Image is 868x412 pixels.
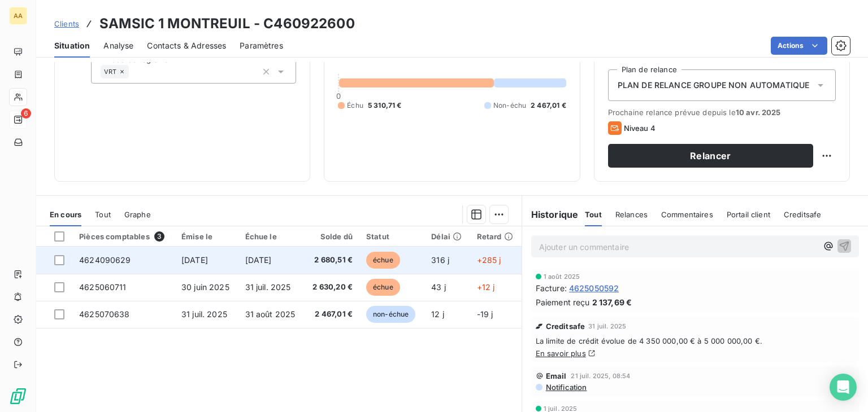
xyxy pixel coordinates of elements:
span: En cours [50,210,81,219]
span: 3 [154,231,164,242]
span: Email [546,371,567,380]
span: Facture : [536,282,567,294]
span: 43 j [431,282,446,292]
h6: Historique [522,208,579,221]
span: échue [366,252,400,269]
span: Analyse [103,40,133,51]
span: 31 août 2025 [245,309,296,319]
span: 4625070638 [79,309,130,319]
span: Prochaine relance prévue depuis le [608,108,836,117]
button: Relancer [608,144,813,168]
div: Émise le [181,232,232,241]
span: 5 310,71 € [368,100,402,111]
span: Creditsafe [784,210,822,219]
span: 31 juil. 2025 [588,323,626,330]
span: 6 [21,108,31,119]
span: [DATE] [181,255,208,265]
div: Délai [431,232,463,241]
span: La limite de crédit évolue de 4 350 000,00 € à 5 000 000,00 €. [536,336,854,345]
div: Open Intercom Messenger [830,374,857,401]
div: Échue le [245,232,298,241]
span: 2 467,01 € [311,309,353,320]
div: Solde dû [311,232,353,241]
span: 30 juin 2025 [181,282,229,292]
span: +12 j [477,282,495,292]
span: Contacts & Adresses [147,40,226,51]
div: AA [9,7,27,25]
span: Situation [54,40,90,51]
span: Paiement reçu [536,296,590,308]
span: Creditsafe [546,322,585,331]
span: Non-échu [493,100,526,111]
span: 2 630,20 € [311,282,353,293]
span: Portail client [727,210,770,219]
span: Relances [615,210,648,219]
span: 1 juil. 2025 [544,405,578,412]
a: Clients [54,18,79,29]
span: échue [366,279,400,296]
span: 1 août 2025 [544,273,580,280]
span: 10 avr. 2025 [736,108,781,117]
span: Tout [95,210,111,219]
a: 6 [9,111,27,129]
span: +285 j [477,255,501,265]
span: 0 [336,91,341,100]
span: 2 467,01 € [531,100,566,111]
span: [DATE] [245,255,272,265]
span: Tout [585,210,602,219]
span: Niveau 4 [624,124,656,133]
div: Statut [366,232,418,241]
button: Actions [771,37,827,55]
span: 12 j [431,309,444,319]
span: VRT [104,68,116,75]
span: Échu [347,100,363,111]
span: 316 j [431,255,449,265]
img: Logo LeanPay [9,387,27,405]
span: Graphe [124,210,151,219]
span: 4625050592 [569,282,619,294]
a: En savoir plus [536,349,586,358]
span: -19 j [477,309,493,319]
span: Commentaires [661,210,713,219]
span: PLAN DE RELANCE GROUPE NON AUTOMATIQUE [618,80,810,91]
span: 4625060711 [79,282,127,292]
h3: SAMSIC 1 MONTREUIL - C460922600 [99,14,355,34]
span: 21 juil. 2025, 08:54 [571,372,630,379]
span: Notification [545,383,587,392]
div: Retard [477,232,515,241]
span: 2 680,51 € [311,255,353,266]
span: non-échue [366,306,415,323]
span: Clients [54,19,79,28]
input: Ajouter une valeur [129,67,138,77]
span: Paramètres [240,40,283,51]
span: 4624090629 [79,255,131,265]
span: 2 137,69 € [592,296,632,308]
div: Pièces comptables [79,231,168,242]
span: 31 juil. 2025 [181,309,227,319]
span: 31 juil. 2025 [245,282,291,292]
